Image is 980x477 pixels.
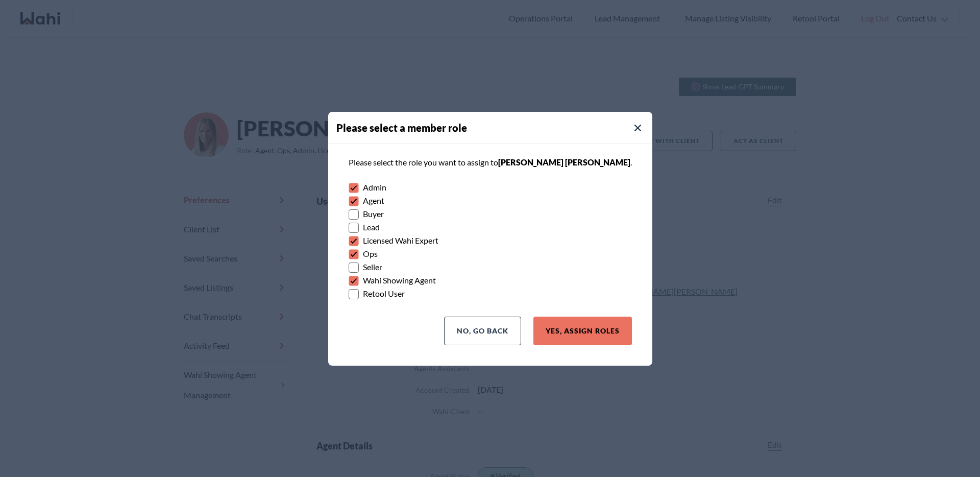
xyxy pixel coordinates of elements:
button: Yes, Assign Roles [533,317,632,345]
label: Seller [349,260,632,274]
label: Admin [349,181,632,194]
button: No, Go Back [444,317,521,345]
label: Retool User [349,287,632,300]
label: Agent [349,194,632,207]
label: Licensed Wahi Expert [349,234,632,247]
label: Ops [349,247,632,260]
label: Wahi Showing Agent [349,274,632,287]
label: Lead [349,221,632,234]
button: Close Modal [632,122,644,134]
label: Buyer [349,207,632,221]
p: Please select the role you want to assign to . [349,156,632,169]
h4: Please select a member role [336,120,652,135]
span: [PERSON_NAME] [PERSON_NAME] [498,157,630,167]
